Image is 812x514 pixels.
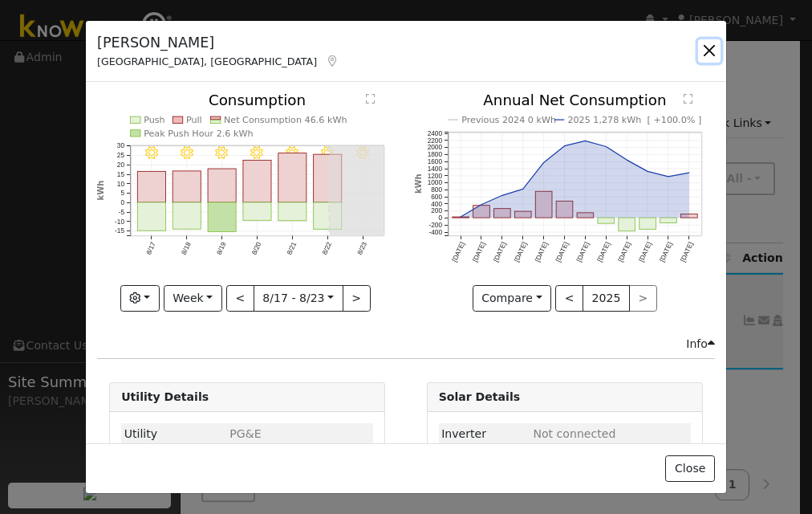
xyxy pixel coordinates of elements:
[680,214,697,218] rect: onclick=""
[535,192,552,218] rect: onclick=""
[243,202,271,220] rect: onclick=""
[224,116,347,126] text: Net Consumption 46.6 kWh
[250,241,263,256] text: 8/20
[461,116,556,126] text: Previous 2024 0 kWh
[414,174,423,194] text: kWh
[637,241,653,263] text: [DATE]
[121,390,209,403] strong: Utility Details
[164,285,222,312] button: Week
[115,227,124,235] text: -15
[243,161,271,202] rect: onclick=""
[278,153,307,202] rect: onclick=""
[321,146,334,159] i: 8/22 - Clear
[427,137,442,145] text: 2200
[343,285,371,312] button: >
[512,241,528,263] text: [DATE]
[115,218,124,226] text: -10
[117,161,125,169] text: 20
[483,92,667,108] text: Annual Net Consumption
[679,241,695,263] text: [DATE]
[278,202,307,221] rect: onclick=""
[314,202,342,229] rect: onclick=""
[366,94,376,105] text: 
[533,241,549,263] text: [DATE]
[431,186,442,194] text: 800
[583,285,630,312] button: 2025
[501,194,503,197] circle: onclick=""
[431,207,442,215] text: 200
[186,116,202,126] text: Pull
[660,218,676,223] rect: onclick=""
[491,241,507,263] text: [DATE]
[180,241,193,256] text: 8/18
[321,241,334,256] text: 8/22
[144,116,165,126] text: Push
[598,218,615,224] rect: onclick=""
[427,144,442,152] text: 2000
[427,157,442,165] text: 1600
[137,202,165,230] rect: onclick=""
[427,165,442,173] text: 1400
[439,390,520,403] strong: Solar Details
[686,336,715,353] div: Info
[667,176,669,178] circle: onclick=""
[427,151,442,159] text: 1800
[325,55,339,67] a: Map
[514,212,531,218] rect: onclick=""
[286,146,298,159] i: 8/21 - MostlyClear
[450,241,466,263] text: [DATE]
[145,146,158,159] i: 8/17 - MostlyClear
[619,218,635,232] rect: onclick=""
[137,172,165,203] rect: onclick=""
[226,285,254,312] button: <
[117,180,125,188] text: 10
[121,190,125,198] text: 5
[480,204,482,206] circle: onclick=""
[117,170,125,178] text: 15
[639,218,656,230] rect: onclick=""
[314,155,342,203] rect: onclick=""
[574,241,591,263] text: [DATE]
[665,455,714,483] button: Close
[684,94,693,105] text: 
[173,171,201,202] rect: onclick=""
[208,202,236,232] rect: onclick=""
[144,241,157,256] text: 8/17
[439,423,530,447] td: Inverter
[616,241,632,263] text: [DATE]
[542,161,545,164] circle: onclick=""
[493,209,510,218] rect: onclick=""
[117,142,125,150] text: 30
[688,172,690,174] circle: onclick=""
[355,241,368,256] text: 8/23
[428,221,442,229] text: -200
[438,214,442,222] text: 0
[117,152,125,160] text: 25
[427,179,442,187] text: 1000
[251,146,264,159] i: 8/20 - Clear
[625,159,627,161] circle: onclick=""
[427,172,442,180] text: 1200
[181,146,193,159] i: 8/18 - MostlyClear
[229,427,261,440] span: ID: null, authorized: 08/25/25
[470,241,486,263] text: [DATE]
[459,216,461,218] circle: onclick=""
[121,423,227,447] td: Utility
[216,146,229,159] i: 8/19 - MostlyClear
[286,241,298,256] text: 8/21
[427,129,442,137] text: 2400
[208,169,236,203] rect: onclick=""
[215,241,228,256] text: 8/19
[604,145,607,148] circle: onclick=""
[556,202,573,218] rect: onclick=""
[428,228,442,236] text: -400
[431,200,442,208] text: 400
[555,285,583,312] button: <
[522,188,524,190] circle: onclick=""
[563,145,566,147] circle: onclick=""
[96,181,105,201] text: kWh
[209,92,306,108] text: Consumption
[595,241,611,263] text: [DATE]
[144,128,254,139] text: Peak Push Hour 2.6 kWh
